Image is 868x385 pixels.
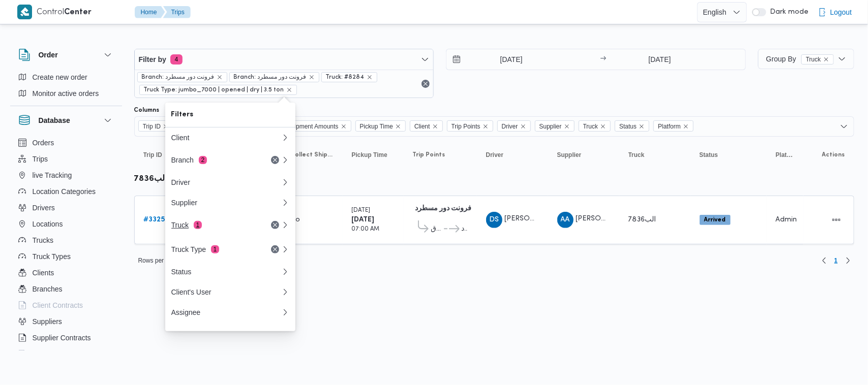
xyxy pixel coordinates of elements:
button: remove selected entity [286,87,292,93]
span: Trip Points [413,151,445,159]
button: Remove [269,154,281,166]
span: Pickup Time [360,121,393,132]
button: Branch2Remove [165,148,295,172]
span: Rows per page : 10 [138,254,188,267]
span: [PERSON_NAME][DEMOGRAPHIC_DATA] [505,216,644,222]
button: Open list of options [840,122,848,131]
a: #332599 [144,214,173,226]
div: Dhiaa Shams Aldin Fthai Msalamai [486,212,502,228]
button: Client [165,127,295,148]
span: Status [615,120,649,132]
span: Collect Shipment Amounts [267,121,339,132]
b: [DATE] [352,216,375,223]
button: Remove Driver from selection in this group [520,123,526,130]
span: Trips [33,153,48,165]
span: Filter by [139,53,166,66]
button: Actions [828,212,845,228]
div: Supplier [171,199,281,207]
span: Drivers [33,202,55,214]
button: Remove Trip Points from selection in this group [483,123,489,130]
button: Truck1Remove [165,213,295,237]
span: Branches [33,283,63,295]
span: Branch: فرونت دور مسطرد [229,72,319,82]
button: Client Contracts [14,297,118,313]
span: Truck [801,54,834,65]
span: Status [700,151,719,159]
span: Platform [658,121,681,132]
button: Remove Platform from selection in this group [683,123,689,130]
span: Actions [822,151,845,159]
span: فرونت دور مسطرد [461,223,468,235]
button: Client's User [165,282,295,302]
span: Truck: #8284 [321,72,377,82]
button: Order [18,49,114,61]
span: Branch: فرونت دور مسطرد [142,73,215,82]
span: Truck Types [33,250,71,263]
span: Truck [579,120,611,132]
div: Order [10,69,122,106]
button: Remove [269,219,281,231]
span: Trip Points [452,121,481,132]
span: Driver [502,121,518,132]
button: Driver [165,172,295,192]
button: Devices [14,346,118,362]
button: live Tracking [14,167,118,183]
button: Clients [14,265,118,281]
button: remove selected entity [367,74,373,80]
span: Trip Points [447,120,493,132]
button: Branches [14,281,118,297]
button: Location Categories [14,183,118,200]
button: Rows per page:10 [134,254,204,267]
span: Trip ID; Sorted in descending order [143,151,162,159]
b: Center [65,9,92,16]
span: Trip ID [138,120,174,132]
div: Branch [171,156,257,164]
button: Filter by4 active filters [135,49,434,70]
button: Group ByTruckremove selected entity [758,49,854,69]
button: Status [165,262,295,282]
span: Group By Truck [766,55,834,63]
button: Remove Trip ID from selection in this group [163,123,169,130]
button: Remove Collect Shipment Amounts from selection in this group [341,123,347,130]
button: Page 1 of 1 [830,254,842,267]
span: Truck [806,55,821,64]
span: الب7836 [628,216,656,223]
button: Remove Status from selection in this group [639,123,645,130]
button: Remove Truck from selection in this group [600,123,606,130]
span: Devices [33,348,58,360]
div: Client's User [171,288,281,296]
span: Truck [628,151,645,159]
button: Suppliers [14,313,118,330]
button: Remove [420,78,432,90]
span: Status [619,121,637,132]
small: 07:00 AM [352,227,380,232]
img: X8yXhbKr1z7QwAAAABJRU5ErkJggg== [17,5,32,19]
label: Columns [134,106,160,114]
input: Press the down key to open a popover containing a calendar. [609,49,710,70]
div: Status [171,268,281,276]
span: Branch: فرونت دور مسطرد [137,72,227,82]
button: Truck [624,147,685,163]
button: Platform [772,147,798,163]
button: Remove [269,243,281,255]
button: Trips [163,6,191,18]
span: Logout [830,6,852,18]
button: Next page [842,254,854,267]
span: Admin [776,216,797,223]
button: Status [696,147,762,163]
div: Assignee [171,308,281,316]
button: Supplier Contracts [14,330,118,346]
span: Truck [583,121,598,132]
button: remove selected entity [217,74,223,80]
div: Driver [171,178,281,186]
span: Clients [33,267,54,279]
div: Truck [171,221,257,229]
button: remove selected entity [309,74,315,80]
span: Arrived [700,215,731,225]
button: Supplier [553,147,614,163]
span: live Tracking [33,169,72,181]
button: Truck Type1Remove [165,237,295,262]
span: 1 [194,221,202,229]
span: Locations [33,218,63,230]
div: → [600,56,606,63]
